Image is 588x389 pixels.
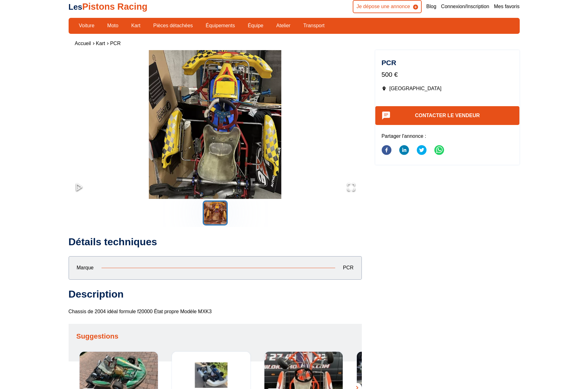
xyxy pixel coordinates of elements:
[272,20,294,31] a: Atelier
[69,236,362,248] h2: Détails techniques
[244,20,268,31] a: Équipe
[382,141,392,160] button: facebook
[69,176,90,199] button: Play or Pause Slideshow
[203,200,228,226] button: Go to Slide 1
[69,288,362,300] h2: Description
[75,41,91,46] a: Accueil
[110,41,121,46] a: PCR
[382,133,513,140] p: Partager l'annonce :
[299,20,329,31] a: Transport
[335,264,362,271] p: PCR
[417,141,427,160] button: twitter
[382,70,513,79] p: 500 €
[127,20,144,31] a: Kart
[103,20,122,31] a: Moto
[69,236,362,314] div: Chassis de 2004 idéal formule f20000 État propre Modèle MXK3
[426,3,436,10] a: Blog
[415,113,480,118] a: Contacter le vendeur
[76,330,362,343] h2: Suggestions
[69,2,148,12] a: LesPistons Racing
[69,50,362,199] div: Go to Slide 1
[75,20,99,31] a: Voiture
[149,20,197,31] a: Pièces détachées
[375,106,520,125] button: Contacter le vendeur
[382,85,513,92] p: [GEOGRAPHIC_DATA]
[202,20,239,31] a: Équipements
[69,200,362,226] div: Thumbnail Navigation
[69,3,82,11] span: Les
[382,60,513,66] h1: PCR
[69,50,362,213] img: image
[69,264,101,271] p: Marque
[96,41,105,46] a: Kart
[434,141,444,160] button: whatsapp
[441,3,489,10] a: Connexion/Inscription
[341,176,362,199] button: Open Fullscreen
[494,3,520,10] a: Mes favoris
[399,141,409,160] button: linkedin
